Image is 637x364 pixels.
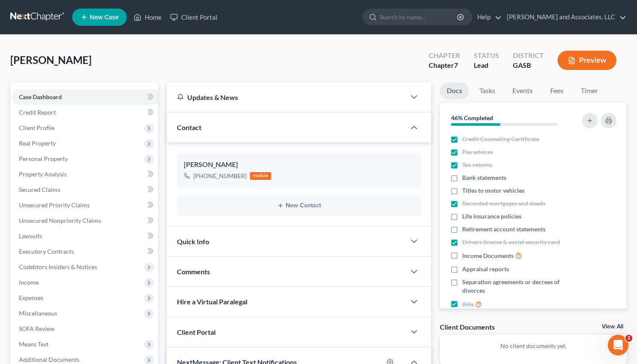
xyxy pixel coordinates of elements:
[462,199,545,208] span: Recorded mortgages and deeds
[12,228,158,244] a: Lawsuits
[625,335,632,342] span: 2
[177,123,201,131] span: Contact
[19,186,60,193] span: Secured Claims
[462,161,492,169] span: Tax returns
[462,135,539,143] span: Credit Counseling Certificate
[19,294,43,301] span: Expenses
[184,202,415,209] button: New Contact
[129,9,166,25] a: Home
[177,93,396,102] div: Updates & News
[462,173,506,182] span: Bank statements
[447,342,620,350] p: No client documents yet.
[19,325,55,332] span: SOFA Review
[19,170,67,178] span: Property Analysis
[19,279,39,286] span: Income
[177,267,210,276] span: Comments
[19,309,57,317] span: Miscellaneous
[12,167,158,182] a: Property Analysis
[12,213,158,228] a: Unsecured Nonpriority Claims
[454,61,458,69] span: 7
[90,14,119,21] span: New Case
[462,225,546,234] span: Retirement account statements
[193,172,247,180] div: [PHONE_NUMBER]
[574,82,605,99] a: Timer
[19,217,101,224] span: Unsecured Nonpriority Claims
[462,148,493,156] span: Pay advices
[472,82,502,99] a: Tasks
[177,237,209,246] span: Quick Info
[440,322,495,331] div: Client Documents
[608,335,628,355] iframe: Intercom live chat
[19,232,42,240] span: Lawsuits
[429,51,460,61] div: Chapter
[19,340,49,348] span: Means Test
[166,9,222,25] a: Client Portal
[462,252,514,260] span: Income Documents
[513,61,544,70] div: GASB
[12,244,158,259] a: Executory Contracts
[177,328,216,336] span: Client Portal
[440,82,469,99] a: Docs
[19,248,74,255] span: Executory Contracts
[10,54,91,66] span: [PERSON_NAME]
[462,278,573,295] span: Separation agreements or decrees of divorces
[506,82,539,99] a: Events
[19,201,90,209] span: Unsecured Priority Claims
[19,155,68,162] span: Personal Property
[473,9,502,25] a: Help
[462,300,474,309] span: Bills
[451,114,493,121] strong: 46% Completed
[12,105,158,120] a: Credit Report
[12,197,158,213] a: Unsecured Priority Claims
[12,89,158,105] a: Case Dashboard
[184,160,415,170] div: [PERSON_NAME]
[462,212,521,221] span: Life insurance policies
[177,297,247,306] span: Hire a Virtual Paralegal
[429,61,460,70] div: Chapter
[503,9,626,25] a: [PERSON_NAME] and Associates, LLC
[462,265,509,273] span: Appraisal reports
[19,356,79,363] span: Additional Documents
[12,182,158,197] a: Secured Claims
[602,324,623,330] a: View All
[19,109,56,116] span: Credit Report
[462,238,560,246] span: Drivers license & social security card
[543,82,570,99] a: Fees
[513,51,544,61] div: District
[19,93,62,100] span: Case Dashboard
[380,9,458,25] input: Search by name...
[19,263,97,270] span: Codebtors Insiders & Notices
[12,321,158,337] a: SOFA Review
[250,172,271,180] div: mobile
[558,51,616,70] button: Preview
[19,140,56,147] span: Real Property
[462,186,524,195] span: Titles to motor vehicles
[474,61,499,70] div: Lead
[19,124,55,131] span: Client Profile
[474,51,499,61] div: Status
